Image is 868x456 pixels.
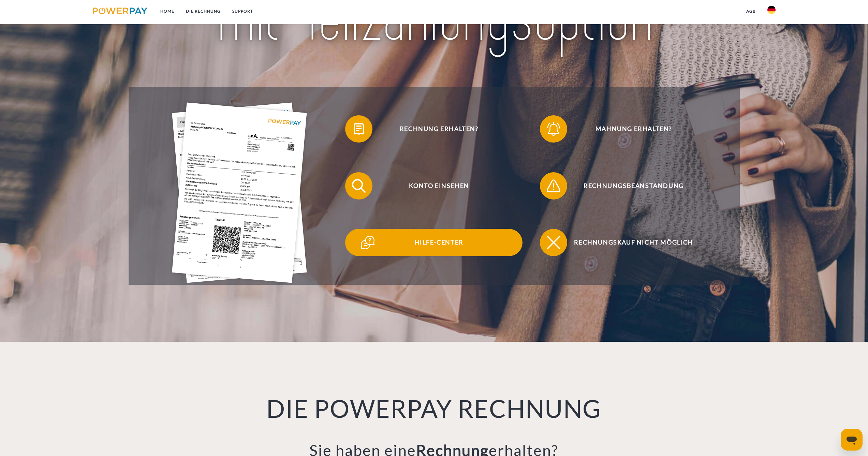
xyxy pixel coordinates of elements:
[345,115,523,143] button: Rechnung erhalten?
[350,177,367,194] img: qb_search.svg
[740,5,762,17] a: agb
[540,229,717,256] button: Rechnungskauf nicht möglich
[841,429,863,451] iframe: Schaltfläche zum Öffnen des Messaging-Fensters
[195,393,673,424] h1: DIE POWERPAY RECHNUNG
[345,229,523,256] button: Hilfe-Center
[180,5,226,17] a: DIE RECHNUNG
[355,172,523,200] span: Konto einsehen
[355,229,523,256] span: Hilfe-Center
[355,115,523,143] span: Rechnung erhalten?
[545,234,562,251] img: qb_close.svg
[93,8,148,14] img: logo-powerpay.svg
[226,5,259,17] a: SUPPORT
[359,234,376,251] img: qb_help.svg
[550,229,717,256] span: Rechnungskauf nicht möglich
[550,115,717,143] span: Mahnung erhalten?
[155,5,180,17] a: Home
[550,172,717,200] span: Rechnungsbeanstandung
[350,120,367,137] img: qb_bill.svg
[545,177,562,194] img: qb_warning.svg
[540,115,717,143] button: Mahnung erhalten?
[545,120,562,137] img: qb_bell.svg
[767,6,776,14] img: de
[345,172,523,200] button: Konto einsehen
[540,172,717,200] button: Rechnungsbeanstandung
[172,102,307,283] img: single_invoice_powerpay_de.jpg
